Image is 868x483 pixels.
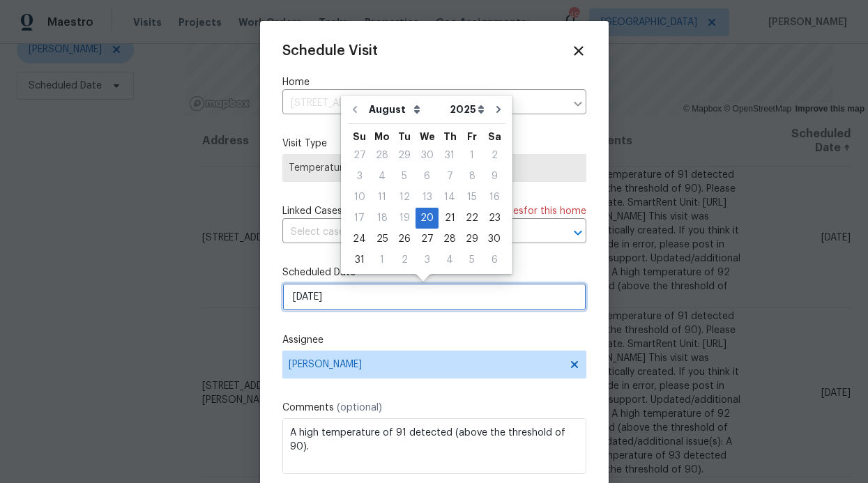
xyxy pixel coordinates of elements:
[393,229,416,250] div: Tue Aug 26 2025
[439,250,461,270] div: Thu Sep 04 2025
[374,132,390,141] abbr: Monday
[371,145,393,166] div: Mon Jul 28 2025
[439,208,461,229] div: Thu Aug 21 2025
[483,187,505,208] div: Sat Aug 16 2025
[439,145,461,166] div: Thu Jul 31 2025
[461,167,483,186] div: 8
[443,204,586,218] span: There are case s for this home
[416,250,439,270] div: 3
[365,99,446,120] select: Month
[282,75,586,89] label: Home
[571,43,586,59] span: Close
[483,145,505,166] div: Sat Aug 02 2025
[439,208,461,228] div: 21
[282,44,378,58] span: Schedule Visit
[348,208,371,228] div: 17
[393,167,416,186] div: 5
[371,187,393,207] div: 11
[371,208,393,229] div: Mon Aug 18 2025
[282,222,547,243] input: Select cases
[446,99,488,120] select: Year
[282,401,586,415] label: Comments
[353,132,366,141] abbr: Sunday
[282,137,586,151] label: Visit Type
[488,132,501,141] abbr: Saturday
[483,229,505,250] div: Sat Aug 30 2025
[282,418,586,474] textarea: A high temperature of 91 detected (above the threshold of 90). Please investigate. SmartRent Unit...
[439,187,461,207] div: 14
[461,250,483,270] div: 5
[371,250,393,270] div: Mon Sep 01 2025
[348,146,371,165] div: 27
[416,229,439,249] div: 27
[483,208,505,228] div: 23
[483,229,505,249] div: 30
[416,145,439,166] div: Wed Jul 30 2025
[371,166,393,187] div: Mon Aug 04 2025
[461,229,483,250] div: Fri Aug 29 2025
[483,146,505,165] div: 2
[282,93,565,114] input: Enter in an address
[348,167,371,186] div: 3
[416,250,439,270] div: Wed Sep 03 2025
[282,333,586,347] label: Assignee
[393,250,416,270] div: 2
[371,208,393,228] div: 18
[443,132,457,141] abbr: Thursday
[344,95,365,123] button: Go to previous month
[416,208,439,228] div: 20
[348,250,371,270] div: 31
[393,146,416,165] div: 29
[337,403,382,413] span: (optional)
[348,166,371,187] div: Sun Aug 03 2025
[282,204,342,218] span: Linked Cases
[461,229,483,249] div: 29
[393,229,416,249] div: 26
[371,167,393,186] div: 4
[398,132,411,141] abbr: Tuesday
[348,145,371,166] div: Sun Jul 27 2025
[371,229,393,250] div: Mon Aug 25 2025
[439,229,461,249] div: 28
[461,187,483,207] div: 15
[393,250,416,270] div: Tue Sep 02 2025
[348,208,371,229] div: Sun Aug 17 2025
[416,146,439,165] div: 30
[483,208,505,229] div: Sat Aug 23 2025
[348,187,371,207] div: 10
[439,146,461,165] div: 31
[371,187,393,208] div: Mon Aug 11 2025
[416,167,439,186] div: 6
[439,229,461,250] div: Thu Aug 28 2025
[461,208,483,228] div: 22
[416,187,439,208] div: Wed Aug 13 2025
[483,250,505,270] div: 6
[348,229,371,249] div: 24
[393,145,416,166] div: Tue Jul 29 2025
[393,187,416,208] div: Tue Aug 12 2025
[483,250,505,270] div: Sat Sep 06 2025
[461,166,483,187] div: Fri Aug 08 2025
[371,250,393,270] div: 1
[461,208,483,229] div: Fri Aug 22 2025
[483,166,505,187] div: Sat Aug 09 2025
[371,146,393,165] div: 28
[439,166,461,187] div: Thu Aug 07 2025
[393,166,416,187] div: Tue Aug 05 2025
[461,146,483,165] div: 1
[289,161,580,175] span: Temperature Check
[393,187,416,207] div: 12
[416,229,439,250] div: Wed Aug 27 2025
[461,187,483,208] div: Fri Aug 15 2025
[393,208,416,229] div: Tue Aug 19 2025
[439,167,461,186] div: 7
[439,187,461,208] div: Thu Aug 14 2025
[348,229,371,250] div: Sun Aug 24 2025
[483,167,505,186] div: 9
[439,250,461,270] div: 4
[420,132,435,141] abbr: Wednesday
[289,359,562,370] span: [PERSON_NAME]
[348,250,371,270] div: Sun Aug 31 2025
[393,208,416,228] div: 19
[416,166,439,187] div: Wed Aug 06 2025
